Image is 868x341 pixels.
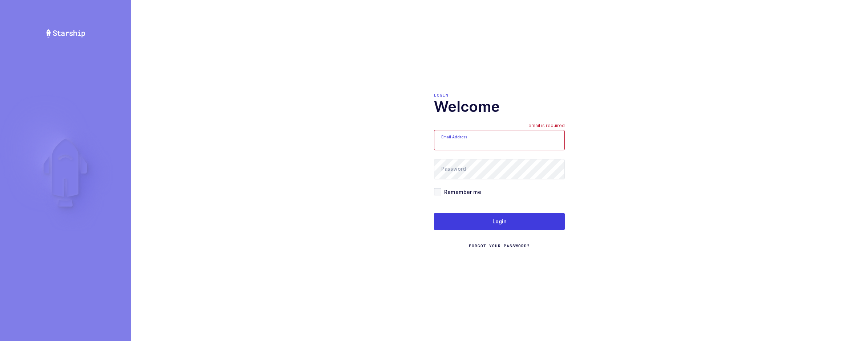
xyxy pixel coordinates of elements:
button: Login [434,213,565,230]
h1: Welcome [434,98,565,115]
input: Email Address [434,130,565,150]
div: Login [434,92,565,98]
span: Login [492,218,507,225]
span: Remember me [441,188,481,195]
img: Starship [45,29,86,38]
input: Password [434,159,565,179]
a: Forgot Your Password? [469,243,530,249]
div: email is required [528,123,565,130]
